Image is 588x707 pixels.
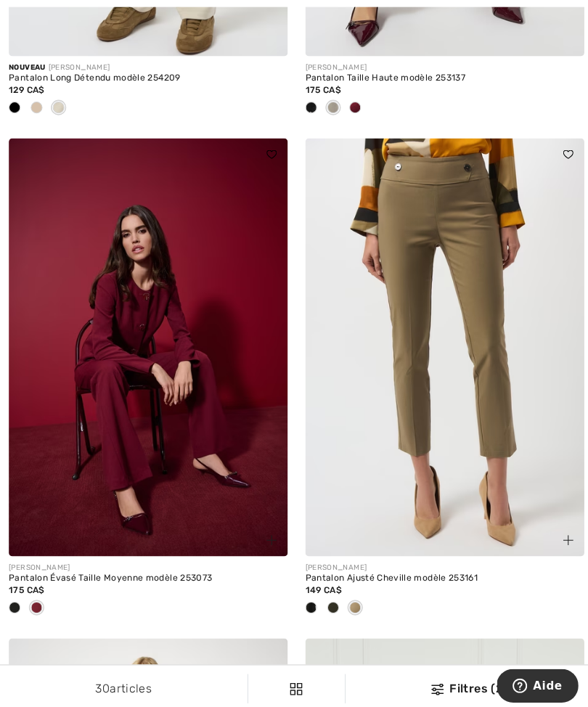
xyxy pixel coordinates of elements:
img: Pantalon Évasé Taille Moyenne modèle 253073. Merlot [9,137,285,552]
div: [PERSON_NAME] [303,62,579,73]
div: [PERSON_NAME] [303,557,579,568]
img: heart_black_full.svg [264,149,274,158]
span: Nouveau [9,62,45,71]
img: plus_v2.svg [558,531,568,541]
div: [PERSON_NAME] [9,557,285,568]
div: Moonstone [319,96,341,120]
iframe: Ouvre un widget dans lequel vous pouvez trouver plus d’informations [493,663,573,700]
div: Black [298,96,319,120]
div: Merlot [341,96,363,120]
div: Black [4,592,25,616]
div: [PERSON_NAME] [9,62,285,73]
img: heart_black_full.svg [558,149,568,158]
div: Black [4,96,25,120]
img: Filtres [428,678,440,690]
div: Birch [47,96,69,120]
img: Filtres [287,677,300,690]
div: Pantalon Long Détendu modèle 254209 [9,73,285,83]
span: 129 CA$ [9,84,44,94]
div: Pantalon Taille Haute modèle 253137 [303,73,579,83]
div: Java [341,592,363,616]
div: Avocado [319,592,341,616]
div: Filtres (2) [351,674,579,692]
div: Pantalon Ajusté Cheville modèle 253161 [303,568,579,579]
img: Pantalon Ajusté Cheville modèle 253161. Java [303,137,579,552]
span: 175 CA$ [9,580,44,590]
div: Black [298,592,319,616]
img: plus_v2.svg [264,531,274,541]
div: Merlot [25,592,47,616]
span: 30 [94,676,109,690]
span: 149 CA$ [303,580,339,590]
span: 175 CA$ [303,84,338,94]
div: Fawn [25,96,47,120]
div: Pantalon Évasé Taille Moyenne modèle 253073 [9,568,285,579]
